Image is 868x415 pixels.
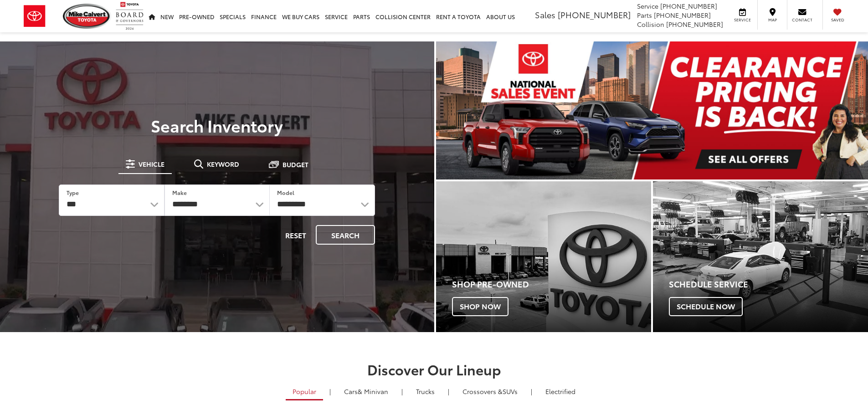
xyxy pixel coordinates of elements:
li: | [327,387,333,396]
a: Popular [286,384,323,400]
h4: Schedule Service [669,280,868,289]
label: Type [67,189,79,196]
label: Model [277,189,294,196]
label: Make [172,189,187,196]
span: [PHONE_NUMBER] [558,9,631,20]
span: Service [637,1,658,10]
div: Toyota [653,181,868,332]
span: Budget [282,161,308,168]
a: Schedule Service Schedule Now [653,181,868,332]
span: Schedule Now [669,297,743,316]
a: Trucks [409,384,442,399]
span: Keyword [207,161,239,167]
button: Reset [277,225,314,245]
span: Map [762,17,782,23]
h3: Search Inventory [38,116,396,134]
span: [PHONE_NUMBER] [660,1,717,10]
a: SUVs [456,384,524,399]
span: Crossovers & [462,387,503,396]
span: Saved [827,17,847,23]
h4: Shop Pre-Owned [452,280,651,289]
img: Mike Calvert Toyota [63,4,111,29]
h2: Discover Our Lineup [113,362,755,377]
span: Shop Now [452,297,508,316]
button: Search [316,225,375,245]
span: [PHONE_NUMBER] [666,20,723,29]
span: Service [732,17,753,23]
div: Toyota [436,181,651,332]
span: [PHONE_NUMBER] [654,10,711,20]
span: & Minivan [358,387,388,396]
span: Vehicle [139,161,164,167]
li: | [446,387,452,396]
a: Shop Pre-Owned Shop Now [436,181,651,332]
a: Cars [337,384,395,399]
span: Collision [637,20,664,29]
li: | [399,387,405,396]
li: | [529,387,534,396]
span: Sales [535,9,555,20]
span: Parts [637,10,652,20]
span: Contact [792,17,812,23]
a: Electrified [539,384,582,399]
